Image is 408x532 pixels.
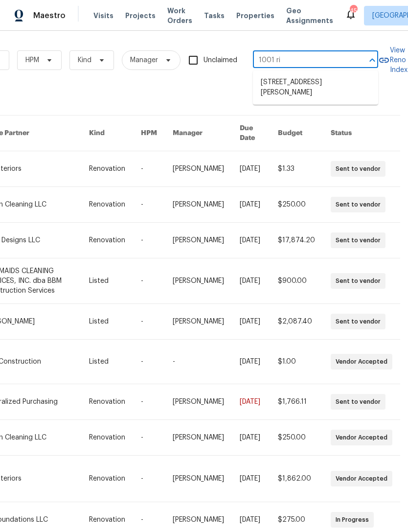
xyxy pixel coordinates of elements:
span: HPM [25,55,39,65]
td: Renovation [81,456,133,502]
button: Close [365,53,379,67]
div: 45 [350,6,357,16]
td: - [133,223,165,258]
td: [PERSON_NAME] [165,151,232,187]
th: Due Date [232,116,270,151]
span: Manager [130,55,158,65]
td: Renovation [81,384,133,420]
span: Kind [78,55,91,65]
span: Properties [236,11,274,21]
td: - [133,258,165,304]
td: - [133,340,165,384]
td: - [165,340,232,384]
td: - [133,384,165,420]
td: Renovation [81,151,133,187]
th: HPM [133,116,165,151]
td: [PERSON_NAME] [165,223,232,258]
input: Enter in an address [253,53,351,68]
span: Work Orders [167,6,192,25]
td: - [133,304,165,340]
span: Geo Assignments [286,6,333,25]
td: [PERSON_NAME] [165,420,232,456]
span: Visits [93,11,113,21]
td: [PERSON_NAME] [165,258,232,304]
td: [PERSON_NAME] [165,304,232,340]
td: Listed [81,258,133,304]
td: Renovation [81,420,133,456]
a: View Reno Index [378,46,408,75]
li: [STREET_ADDRESS][PERSON_NAME] [253,74,378,101]
th: Status [323,116,400,151]
td: - [133,420,165,456]
span: Unclaimed [204,55,237,66]
td: Renovation [81,223,133,258]
span: Projects [125,11,156,21]
th: Kind [81,116,133,151]
td: Renovation [81,187,133,223]
span: Maestro [33,11,66,21]
td: [PERSON_NAME] [165,384,232,420]
th: Manager [165,116,232,151]
th: Budget [270,116,323,151]
td: - [133,456,165,502]
td: [PERSON_NAME] [165,187,232,223]
span: Tasks [204,12,225,19]
td: Listed [81,340,133,384]
td: - [133,151,165,187]
td: - [133,187,165,223]
td: Listed [81,304,133,340]
td: [PERSON_NAME] [165,456,232,502]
